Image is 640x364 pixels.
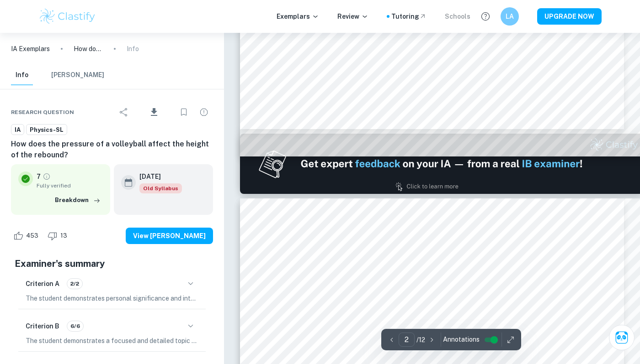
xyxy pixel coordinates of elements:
[11,108,74,116] span: Research question
[37,172,41,182] p: 7
[43,172,51,181] a: Grade fully verified
[537,8,602,25] button: UPGRADE NOW
[11,65,33,85] button: Info
[175,103,193,121] div: Bookmark
[501,7,519,26] button: LA
[51,65,104,85] button: [PERSON_NAME]
[11,229,43,243] div: Like
[443,335,480,344] span: Annotations
[26,293,198,303] p: The student demonstrates personal significance and interest in their choice of topic, as evidence...
[67,322,83,330] span: 6/6
[115,103,133,121] div: Share
[21,231,43,240] span: 453
[11,124,24,135] a: IA
[11,44,50,54] a: IA Exemplars
[11,125,24,135] span: IA
[74,44,103,54] p: How does the pressure of a volleyball affect the height of the rebound?
[27,125,67,135] span: Physics-SL
[391,11,427,21] a: Tutoring
[55,231,72,240] span: 13
[127,44,139,54] p: Info
[53,193,103,207] button: Breakdown
[609,325,635,350] button: Ask Clai
[135,100,173,124] div: Download
[26,279,59,289] h6: Criterion A
[337,11,368,21] p: Review
[38,7,96,26] img: Clastify logo
[15,257,209,270] h5: Examiner's summary
[139,183,182,193] div: Starting from the May 2025 session, the Physics IA requirements have changed. It's OK to refer to...
[26,336,198,346] p: The student demonstrates a focused and detailed topic of investigation with a relevant and fully ...
[11,139,213,161] h6: How does the pressure of a volleyball affect the height of the rebound?
[277,11,319,21] p: Exemplars
[45,229,72,243] div: Dislike
[67,280,82,288] span: 2/2
[37,182,103,190] span: Fully verified
[26,321,59,331] h6: Criterion B
[416,335,425,345] p: / 12
[195,103,213,121] div: Report issue
[126,228,213,244] button: View [PERSON_NAME]
[240,134,624,194] a: Ad
[505,11,515,21] h6: LA
[445,11,470,21] a: Schools
[139,172,175,182] h6: [DATE]
[26,124,67,135] a: Physics-SL
[478,9,493,24] button: Help and Feedback
[139,183,182,193] span: Old Syllabus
